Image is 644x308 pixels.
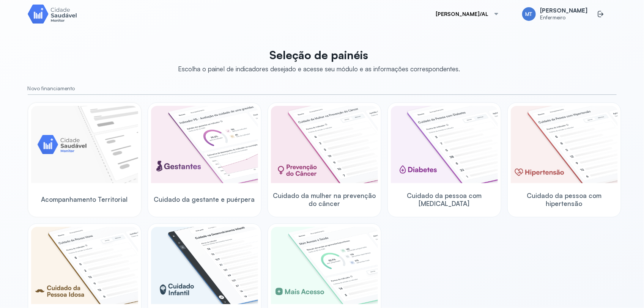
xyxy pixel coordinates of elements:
span: Cuidado da pessoa com hipertensão [511,192,618,208]
p: Seleção de painéis [178,48,460,62]
button: [PERSON_NAME]/AL [427,6,508,22]
span: Enfermeiro [540,14,588,21]
img: elderly.png [31,227,138,304]
img: woman-cancer-prevention-care.png [271,106,378,183]
img: pregnants.png [151,106,258,183]
img: diabetics.png [391,106,498,183]
div: Escolha o painel de indicadores desejado e acesse seu módulo e as informações correspondentes. [178,65,460,73]
span: Cuidado da pessoa com [MEDICAL_DATA] [391,192,498,208]
span: [PERSON_NAME] [540,7,588,14]
small: Novo financiamento [28,85,617,92]
span: Acompanhamento Territorial [41,195,128,203]
img: child-development.png [151,227,258,304]
img: Logotipo do produto Monitor [28,3,77,25]
img: healthcare-greater-access.png [271,227,378,304]
span: Cuidado da mulher na prevenção do câncer [271,192,378,208]
span: Cuidado da gestante e puérpera [154,195,255,203]
img: hypertension.png [511,106,618,183]
img: placeholder-module-ilustration.png [31,106,138,183]
span: MT [525,11,532,17]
